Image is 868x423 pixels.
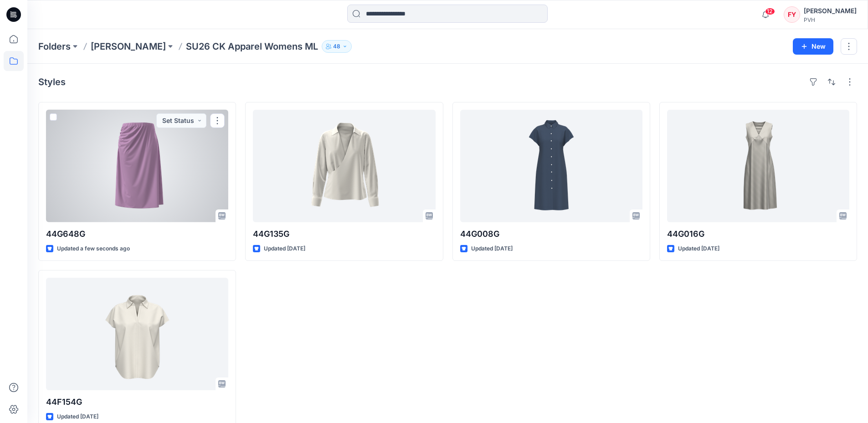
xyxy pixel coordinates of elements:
[91,40,166,53] a: [PERSON_NAME]
[322,40,352,53] button: 48
[667,228,849,240] p: 44G016G
[460,228,642,240] p: 44G008G
[471,244,513,254] p: Updated [DATE]
[57,244,130,254] p: Updated a few seconds ago
[46,278,228,390] a: 44F154G
[253,110,435,222] a: 44G135G
[793,38,833,55] button: New
[38,76,66,87] h4: Styles
[186,40,318,53] p: SU26 CK Apparel Womens ML
[667,110,849,222] a: 44G016G
[253,228,435,240] p: 44G135G
[46,396,228,408] p: 44F154G
[804,16,857,23] div: PVH
[57,412,98,422] p: Updated [DATE]
[264,244,305,254] p: Updated [DATE]
[804,5,857,16] div: [PERSON_NAME]
[38,40,71,53] a: Folders
[765,8,775,15] span: 12
[46,110,228,222] a: 44G648G
[460,110,642,222] a: 44G008G
[784,6,800,23] div: FY
[678,244,719,254] p: Updated [DATE]
[333,41,340,51] p: 48
[46,228,228,240] p: 44G648G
